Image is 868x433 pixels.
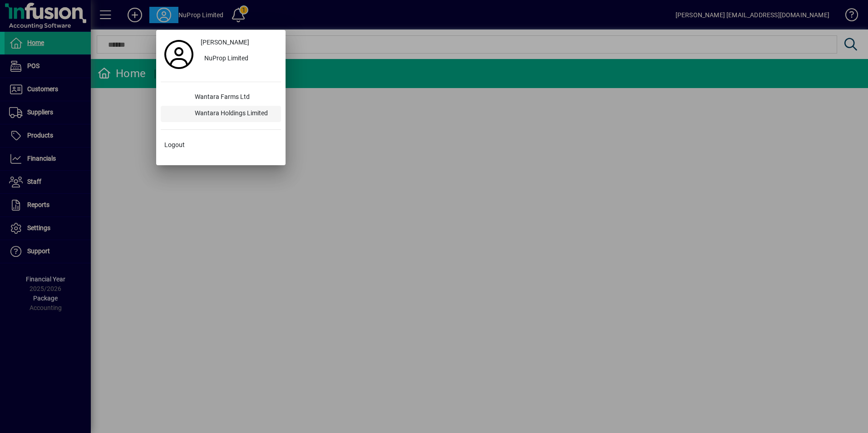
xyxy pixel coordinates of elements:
button: Wantara Holdings Limited [161,106,281,122]
span: Logout [164,140,185,150]
button: Logout [161,137,281,153]
button: NuProp Limited [197,51,281,67]
a: Profile [161,46,197,63]
div: Wantara Holdings Limited [187,106,281,122]
a: [PERSON_NAME] [197,34,281,51]
div: Wantara Farms Ltd [187,89,281,106]
span: [PERSON_NAME] [201,38,249,47]
button: Wantara Farms Ltd [161,89,281,106]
